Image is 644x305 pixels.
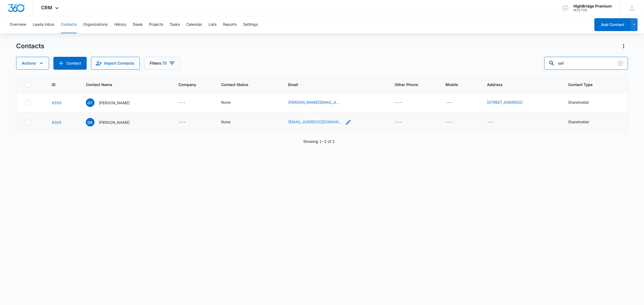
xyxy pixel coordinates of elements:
div: account id [573,8,612,12]
button: Organizations [83,16,108,33]
button: Import Contacts [91,57,140,70]
button: Reports [223,16,237,33]
span: Email [288,82,374,87]
div: --- [445,99,453,106]
span: Address [487,82,547,87]
p: [PERSON_NAME] [99,100,130,106]
p: Showing 1-2 of 2 [303,139,335,144]
a: Navigate to contact details page for Gregory Thomas Sell [52,101,61,105]
div: Email - sellwithded@gmail.com - Select to Edit Field [288,119,352,125]
a: [PERSON_NAME][EMAIL_ADDRESS][DOMAIN_NAME] [288,99,342,105]
input: Search Contacts [544,57,628,70]
button: Deals [133,16,142,33]
button: Filters [144,57,180,70]
a: [STREET_ADDRESS] [487,100,522,105]
span: Contact Type [568,82,611,87]
div: --- [178,99,186,106]
button: Actions [619,42,628,50]
div: --- [445,119,453,125]
div: Shareholder [568,99,589,105]
div: Other Phone - - Select to Edit Field [395,99,412,106]
span: Contact Name [86,82,158,87]
span: Contact Status [221,82,268,87]
button: History [114,16,126,33]
span: Company [178,82,208,87]
div: --- [178,119,186,125]
span: Other Phone [395,82,433,87]
button: Actions [16,57,49,70]
div: Email - greg@thesells.name - Select to Edit Field [288,99,352,106]
button: Add Contact [594,18,631,31]
div: Mobile - - Select to Edit Field [445,99,462,106]
button: Lists [208,16,217,33]
span: (1) [162,61,167,65]
div: Contact Name - Gregory Thomas Sell - Select to Edit Field [86,98,139,107]
div: --- [395,119,402,125]
button: Add Contact [53,57,87,70]
span: Mobile [445,82,474,87]
a: [EMAIL_ADDRESS][DOMAIN_NAME] [288,119,342,125]
div: Company - - Select to Edit Field [178,119,195,125]
div: --- [395,99,402,106]
div: Contact Type - Shareholder - Select to Edit Field [568,119,599,125]
button: Settings [243,16,258,33]
div: Address - - Select to Edit Field [487,119,504,125]
a: Navigate to contact details page for Dede Antonelli [52,120,61,125]
button: Clear [616,59,625,68]
div: Mobile - - Select to Edit Field [445,119,462,125]
div: Address - 13386 Carrach Way, Rosemount, MN, 55068, US - Select to Edit Field [487,99,532,106]
div: Company - - Select to Edit Field [178,99,195,106]
p: [PERSON_NAME] [99,120,130,125]
div: Contact Status - None - Select to Edit Field [221,119,240,125]
div: Contact Name - Dede Antonelli - Select to Edit Field [86,118,139,127]
div: None [221,99,230,105]
span: GT [86,98,94,107]
span: DA [86,118,94,127]
h1: Contacts [16,42,44,50]
div: Contact Status - None - Select to Edit Field [221,99,240,106]
div: None [221,119,230,125]
div: Shareholder [568,119,589,125]
button: Tasks [170,16,180,33]
button: Projects [149,16,163,33]
button: Overview [10,16,26,33]
button: Calendar [186,16,202,33]
div: account name [573,4,612,8]
div: --- [487,119,494,125]
button: Contacts [61,16,77,33]
span: CRM [41,5,52,10]
span: ID [52,82,65,87]
button: Leads Inbox [33,16,54,33]
div: Contact Type - Shareholder - Select to Edit Field [568,99,599,106]
div: Other Phone - - Select to Edit Field [395,119,412,125]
